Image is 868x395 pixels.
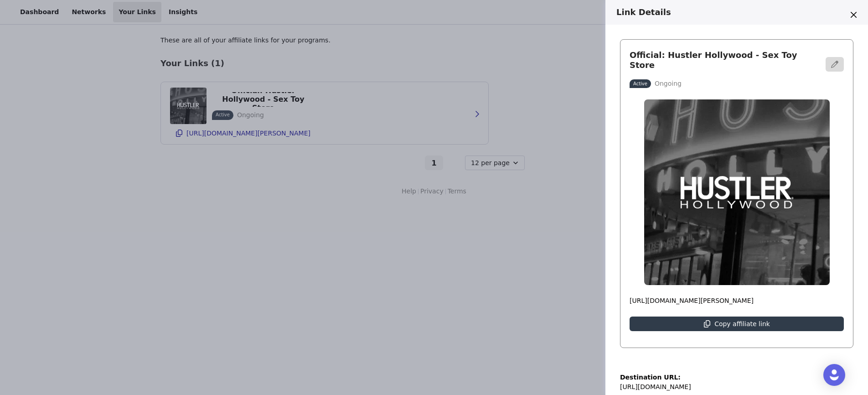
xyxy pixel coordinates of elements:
[714,320,770,327] p: Copy affiliate link
[620,373,691,382] p: Destination URL:
[823,364,845,386] div: Open Intercom Messenger
[644,99,830,285] img: Official: Hustler Hollywood - Sex Toy Store
[846,7,861,22] button: Close
[655,79,682,88] p: Ongoing
[630,296,844,306] p: [URL][DOMAIN_NAME][PERSON_NAME]
[630,317,844,331] button: Copy affiliate link
[633,80,647,87] p: Active
[630,50,820,70] h3: Official: Hustler Hollywood - Sex Toy Store
[616,7,845,17] h3: Link Details
[620,382,691,392] p: [URL][DOMAIN_NAME]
